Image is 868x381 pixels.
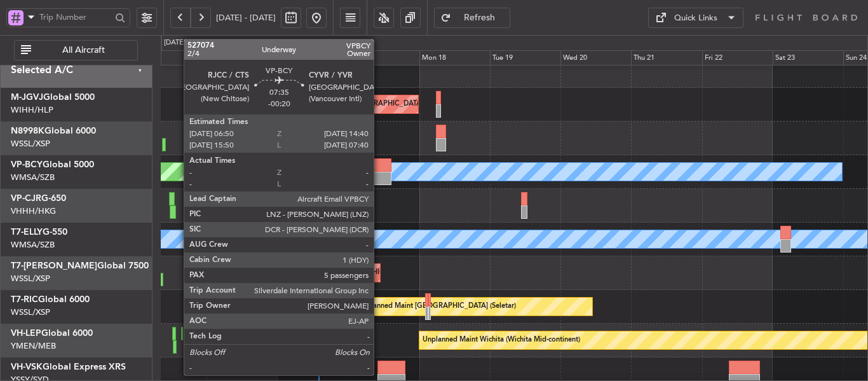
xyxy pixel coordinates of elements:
[11,295,90,304] a: T7-RICGlobal 6000
[11,194,41,203] span: VP-CJR
[11,104,53,116] a: WIHH/HLP
[11,160,94,169] a: VP-BCYGlobal 5000
[423,331,580,350] div: Unplanned Maint Wichita (Wichita Mid-continent)
[11,93,95,102] a: M-JGVJGlobal 5000
[11,228,43,237] span: T7-ELLY
[11,138,50,149] a: WSSL/XSP
[302,95,451,114] div: Planned Maint [GEOGRAPHIC_DATA] (Seletar)
[11,329,41,338] span: VH-LEP
[207,50,278,66] div: Fri 15
[674,12,717,25] div: Quick Links
[11,205,56,217] a: VHHH/HKG
[11,127,96,135] a: N8998KGlobal 6000
[490,50,560,66] div: Tue 19
[648,8,743,28] button: Quick Links
[11,228,67,237] a: T7-ELLYG-550
[702,50,773,66] div: Fri 22
[11,93,43,102] span: M-JGVJ
[11,239,55,251] a: WMSA/SZB
[358,297,516,316] div: Unplanned Maint [GEOGRAPHIC_DATA] (Seletar)
[11,172,55,183] a: WMSA/SZB
[11,329,93,338] a: VH-LEPGlobal 6000
[216,12,276,24] span: [DATE] - [DATE]
[287,263,436,282] div: Planned Maint [GEOGRAPHIC_DATA] (Seletar)
[11,261,149,270] a: T7-[PERSON_NAME]Global 7500
[11,295,38,304] span: T7-RIC
[560,50,631,66] div: Wed 20
[11,194,66,203] a: VP-CJRG-650
[11,307,50,318] a: WSSL/XSP
[11,160,43,169] span: VP-BCY
[419,50,490,66] div: Mon 18
[11,363,126,371] a: VH-VSKGlobal Express XRS
[11,261,97,270] span: T7-[PERSON_NAME]
[11,127,44,135] span: N8998K
[39,8,111,27] input: Trip Number
[14,40,138,60] button: All Aircraft
[34,46,133,55] span: All Aircraft
[454,13,506,22] span: Refresh
[11,363,43,371] span: VH-VSK
[278,50,348,66] div: Sat 16
[631,50,702,66] div: Thu 21
[11,340,56,352] a: YMEN/MEB
[137,50,207,66] div: Thu 14
[434,8,510,28] button: Refresh
[164,38,186,48] div: [DATE]
[773,50,843,66] div: Sat 23
[11,273,50,284] a: WSSL/XSP
[348,50,419,66] div: Sun 17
